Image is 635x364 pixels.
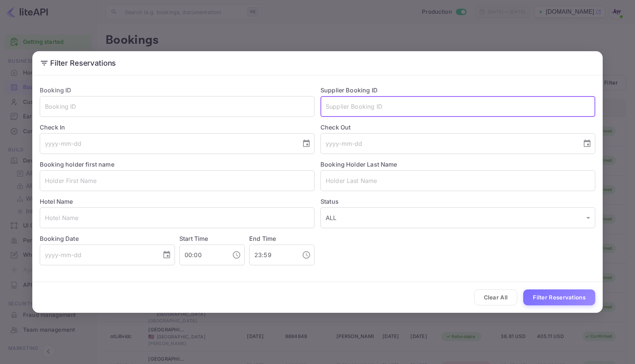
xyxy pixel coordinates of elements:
input: hh:mm [249,245,296,265]
h2: Filter Reservations [32,51,603,75]
input: Holder First Name [40,170,315,191]
label: Booking Date [40,234,175,243]
button: Choose date [159,247,174,262]
label: Check In [40,123,315,132]
label: Start Time [179,235,208,242]
input: Supplier Booking ID [320,96,595,117]
input: yyyy-mm-dd [40,245,156,265]
button: Choose time, selected time is 11:59 PM [299,247,314,262]
input: Booking ID [40,96,315,117]
button: Clear All [474,289,518,305]
label: Supplier Booking ID [320,86,378,94]
div: ALL [320,207,595,228]
button: Choose time, selected time is 12:00 AM [229,247,244,262]
label: Check Out [320,123,595,132]
label: Booking ID [40,86,72,94]
input: yyyy-mm-dd [40,133,296,154]
label: Hotel Name [40,198,73,205]
label: Booking Holder Last Name [320,161,397,168]
label: End Time [249,235,276,242]
button: Choose date [580,136,595,151]
label: Status [320,197,595,206]
input: yyyy-mm-dd [320,133,577,154]
label: Booking holder first name [40,161,114,168]
button: Filter Reservations [523,289,595,305]
input: hh:mm [179,245,226,265]
input: Holder Last Name [320,170,595,191]
input: Hotel Name [40,207,315,228]
button: Choose date [299,136,314,151]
